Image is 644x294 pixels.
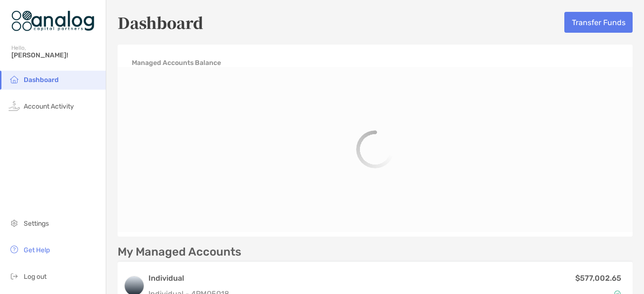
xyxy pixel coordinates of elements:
[148,273,229,284] h3: Individual
[24,246,50,254] span: Get Help
[24,76,59,84] span: Dashboard
[564,12,633,33] button: Transfer Funds
[575,272,621,284] p: $577,002.65
[9,270,20,282] img: logout icon
[9,244,20,255] img: get-help icon
[24,273,46,281] span: Log out
[24,220,49,228] span: Settings
[9,73,20,85] img: household icon
[118,11,203,33] h5: Dashboard
[24,102,74,110] span: Account Activity
[132,59,221,67] h4: Managed Accounts Balance
[118,246,241,258] p: My Managed Accounts
[9,100,20,111] img: activity icon
[11,4,94,38] img: Zoe Logo
[9,217,20,229] img: settings icon
[11,51,100,59] span: [PERSON_NAME]!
